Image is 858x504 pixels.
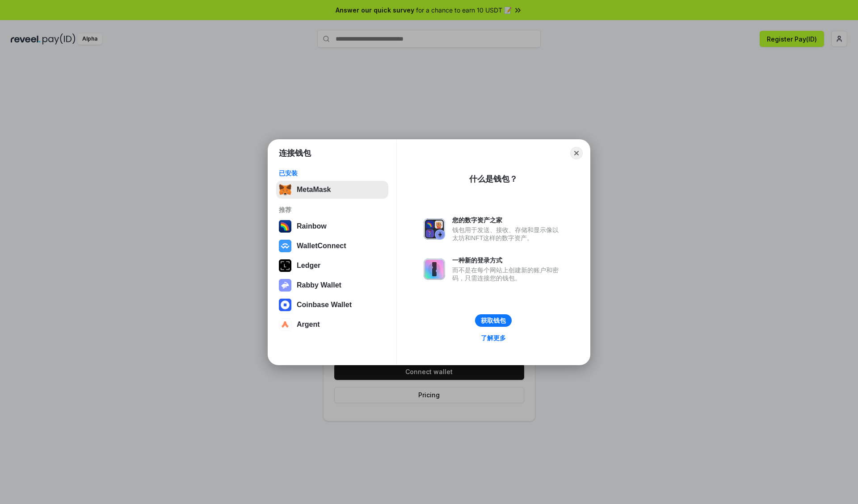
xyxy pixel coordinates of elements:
[297,242,346,250] div: WalletConnect
[424,258,445,280] img: svg+xml,%3Csvg%20xmlns%3D%22http%3A%2F%2Fwww.w3.org%2F2000%2Fsvg%22%20fill%3D%22none%22%20viewBox...
[452,226,563,242] div: 钱包用于发送、接收、存储和显示像以太坊和NFT这样的数字资产。
[297,222,327,230] div: Rainbow
[276,257,388,275] button: Ledger
[276,181,388,199] button: MetaMask
[279,169,386,177] div: 已安装
[276,276,388,294] button: Rabby Wallet
[452,256,563,264] div: 一种新的登录方式
[279,183,291,196] img: svg+xml,%3Csvg%20fill%3D%22none%22%20height%3D%2233%22%20viewBox%3D%220%200%2035%2033%22%20width%...
[297,301,352,309] div: Coinbase Wallet
[481,334,506,342] div: 了解更多
[469,174,517,184] div: 什么是钱包？
[276,237,388,255] button: WalletConnect
[475,332,511,344] a: 了解更多
[279,206,386,214] div: 推荐
[276,296,388,314] button: Coinbase Wallet
[297,321,320,329] div: Argent
[279,259,291,272] img: svg+xml,%3Csvg%20xmlns%3D%22http%3A%2F%2Fwww.w3.org%2F2000%2Fsvg%22%20width%3D%2228%22%20height%3...
[279,220,291,233] img: svg+xml,%3Csvg%20width%3D%22120%22%20height%3D%22120%22%20viewBox%3D%220%200%20120%20120%22%20fil...
[276,316,388,333] button: Argent
[297,186,331,194] div: MetaMask
[481,317,506,325] div: 获取钱包
[279,299,291,311] img: svg+xml,%3Csvg%20width%3D%2228%22%20height%3D%2228%22%20viewBox%3D%220%200%2028%2028%22%20fill%3D...
[570,147,583,159] button: Close
[297,281,341,289] div: Rabby Wallet
[276,217,388,235] button: Rainbow
[279,148,311,158] h1: 连接钱包
[279,240,291,252] img: svg+xml,%3Csvg%20width%3D%2228%22%20height%3D%2228%22%20viewBox%3D%220%200%2028%2028%22%20fill%3D...
[297,262,320,270] div: Ledger
[452,216,563,224] div: 您的数字资产之家
[279,318,291,331] img: svg+xml,%3Csvg%20width%3D%2228%22%20height%3D%2228%22%20viewBox%3D%220%200%2028%2028%22%20fill%3D...
[279,279,291,292] img: svg+xml,%3Csvg%20xmlns%3D%22http%3A%2F%2Fwww.w3.org%2F2000%2Fsvg%22%20fill%3D%22none%22%20viewBox...
[475,314,512,327] button: 获取钱包
[424,218,445,240] img: svg+xml,%3Csvg%20xmlns%3D%22http%3A%2F%2Fwww.w3.org%2F2000%2Fsvg%22%20fill%3D%22none%22%20viewBox...
[452,266,563,282] div: 而不是在每个网站上创建新的账户和密码，只需连接您的钱包。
